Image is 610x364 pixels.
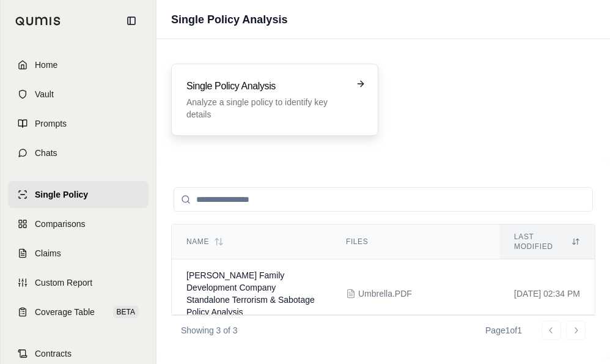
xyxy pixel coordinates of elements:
span: Umbrella.PDF [358,288,412,300]
button: Collapse sidebar [122,11,141,31]
div: Page 1 of 1 [485,324,522,336]
a: Vault [8,81,149,108]
span: Vault [35,88,54,100]
span: Claims [35,247,61,259]
a: Coverage TableBETA [8,299,149,325]
a: Home [8,51,149,78]
a: Single Policy [8,181,149,208]
p: Analyze a single policy to identify key details [186,96,346,121]
a: Chats [8,139,149,166]
div: Name [186,237,317,247]
img: Qumis Logo [15,17,61,26]
a: Comparisons [8,210,149,237]
a: Prompts [8,110,149,137]
span: Miller Family Development Company Standalone Terrorism & Sabotage Policy Analysis [186,270,315,317]
span: Coverage Table [35,306,95,318]
span: Comparisons [35,218,85,230]
span: Chats [35,147,57,159]
p: Showing 3 of 3 [181,324,238,336]
h1: Single Policy Analysis [171,11,287,28]
span: Single Policy [35,188,88,201]
a: Claims [8,240,149,267]
span: Prompts [35,117,67,130]
span: Custom Report [35,277,92,289]
th: Files [331,225,499,259]
span: Contracts [35,347,72,360]
span: Home [35,59,57,71]
div: Last modified [514,232,580,251]
span: BETA [113,306,139,318]
a: Custom Report [8,269,149,296]
td: [DATE] 02:34 PM [499,259,595,329]
h3: Single Policy Analysis [186,79,346,94]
